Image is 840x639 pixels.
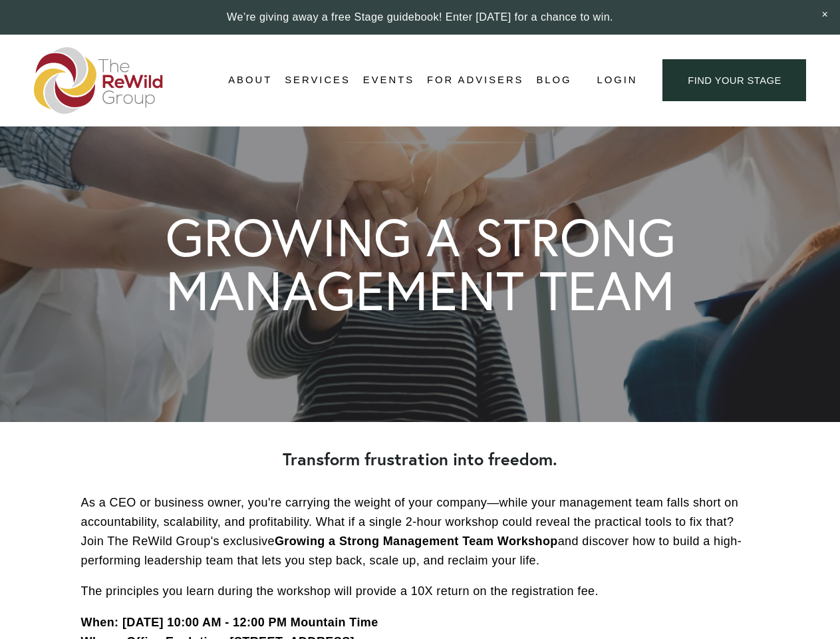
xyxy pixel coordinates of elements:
[662,59,806,101] a: find your stage
[166,264,675,318] h1: MANAGEMENT TEAM
[228,71,272,89] span: About
[285,71,350,91] a: folder dropdown
[81,582,760,601] p: The principles you learn during the workshop will provide a 10X return on the registration fee.
[427,71,523,91] a: For Advisers
[285,71,350,89] span: Services
[283,448,557,470] strong: Transform frustration into freedom.
[34,47,164,114] img: The ReWild Group
[166,211,676,264] h1: GROWING A STRONG
[81,616,119,629] strong: When:
[228,71,272,91] a: folder dropdown
[536,71,571,91] a: Blog
[363,71,414,91] a: Events
[597,71,637,89] a: Login
[275,534,558,548] strong: Growing a Strong Management Team Workshop
[81,493,760,570] p: As a CEO or business owner, you're carrying the weight of your company—while your management team...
